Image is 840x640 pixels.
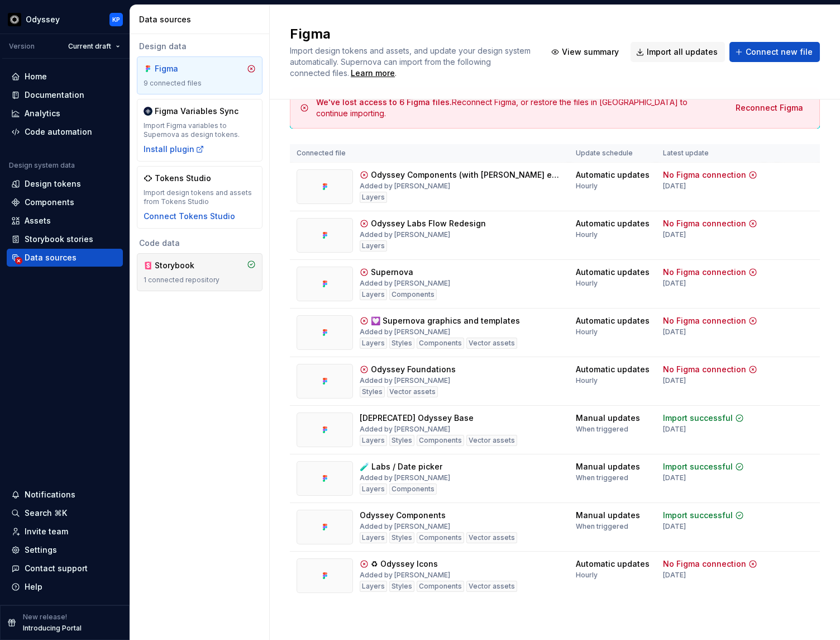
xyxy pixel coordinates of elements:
[9,161,75,170] div: Design system data
[360,483,387,495] div: Layers
[360,425,450,434] div: Added by [PERSON_NAME]
[576,218,650,229] div: Automatic updates
[360,413,474,424] div: [DEPRECATED] Odyssey Base
[371,169,562,181] div: Odyssey Components (with [PERSON_NAME] edits from [DATE]-[DATE])
[371,558,438,570] div: ♻︎ Odyssey Icons
[663,558,746,570] div: No Figma connection
[746,46,813,58] span: Connect new file
[360,192,387,203] div: Layers
[360,376,450,385] div: Added by [PERSON_NAME]
[155,260,208,271] div: Storybook
[360,510,446,521] div: Odyssey Components
[155,63,208,74] div: Figma
[25,234,93,245] div: Storybook stories
[25,89,84,101] div: Documentation
[729,42,820,62] button: Connect new file
[360,328,450,336] div: Added by [PERSON_NAME]
[137,41,262,52] div: Design data
[663,279,686,288] div: [DATE]
[7,175,123,193] a: Design tokens
[663,315,746,326] div: No Figma connection
[139,14,265,25] div: Data sources
[25,108,60,119] div: Analytics
[466,435,517,446] div: Vector assets
[576,461,640,472] div: Manual updates
[663,328,686,336] div: [DATE]
[7,105,123,122] a: Analytics
[389,289,437,300] div: Components
[7,86,123,104] a: Documentation
[663,267,746,278] div: No Figma connection
[417,581,464,592] div: Components
[360,279,450,288] div: Added by [PERSON_NAME]
[360,240,387,252] div: Layers
[576,230,598,239] div: Hourly
[576,376,598,385] div: Hourly
[7,560,123,577] button: Contact support
[25,544,57,556] div: Settings
[417,338,464,349] div: Components
[371,218,486,229] div: Odyssey Labs Flow Redesign
[569,144,656,163] th: Update schedule
[360,230,450,239] div: Added by [PERSON_NAME]
[290,25,532,43] h2: Figma
[663,230,686,239] div: [DATE]
[728,98,810,118] button: Reconnect Figma
[576,425,628,434] div: When triggered
[360,571,450,580] div: Added by [PERSON_NAME]
[389,532,414,543] div: Styles
[7,578,123,596] button: Help
[25,178,81,189] div: Design tokens
[576,169,650,181] div: Automatic updates
[25,581,42,592] div: Help
[576,267,650,278] div: Automatic updates
[26,14,60,25] div: Odyssey
[663,522,686,531] div: [DATE]
[663,473,686,482] div: [DATE]
[7,123,123,141] a: Code automation
[576,315,650,326] div: Automatic updates
[144,79,256,88] div: 9 connected files
[417,532,464,543] div: Components
[144,276,256,285] div: 1 connected repository
[351,68,395,79] a: Learn more
[389,435,414,446] div: Styles
[389,338,414,349] div: Styles
[155,173,211,184] div: Tokens Studio
[576,510,640,521] div: Manual updates
[23,624,82,633] p: Introducing Portal
[663,571,686,580] div: [DATE]
[112,15,120,24] div: KP
[25,71,47,82] div: Home
[631,42,725,62] button: Import all updates
[360,461,442,472] div: 🧪 Labs / Date picker
[360,581,387,592] div: Layers
[155,106,238,117] div: Figma Variables Sync
[663,182,686,191] div: [DATE]
[7,230,123,248] a: Storybook stories
[466,532,517,543] div: Vector assets
[137,253,262,291] a: Storybook1 connected repository
[25,526,68,537] div: Invite team
[736,102,803,113] span: Reconnect Figma
[144,211,235,222] div: Connect Tokens Studio
[25,489,75,500] div: Notifications
[546,42,626,62] button: View summary
[7,212,123,230] a: Assets
[663,461,733,472] div: Import successful
[8,13,21,26] img: c755af4b-9501-4838-9b3a-04de1099e264.png
[576,364,650,375] div: Automatic updates
[137,238,262,249] div: Code data
[417,435,464,446] div: Components
[137,99,262,162] a: Figma Variables SyncImport Figma variables to Supernova as design tokens.Install plugin
[144,144,204,155] button: Install plugin
[663,364,746,375] div: No Figma connection
[7,68,123,86] a: Home
[663,218,746,229] div: No Figma connection
[25,563,88,574] div: Contact support
[7,523,123,541] a: Invite team
[360,182,450,191] div: Added by [PERSON_NAME]
[7,504,123,522] button: Search ⌘K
